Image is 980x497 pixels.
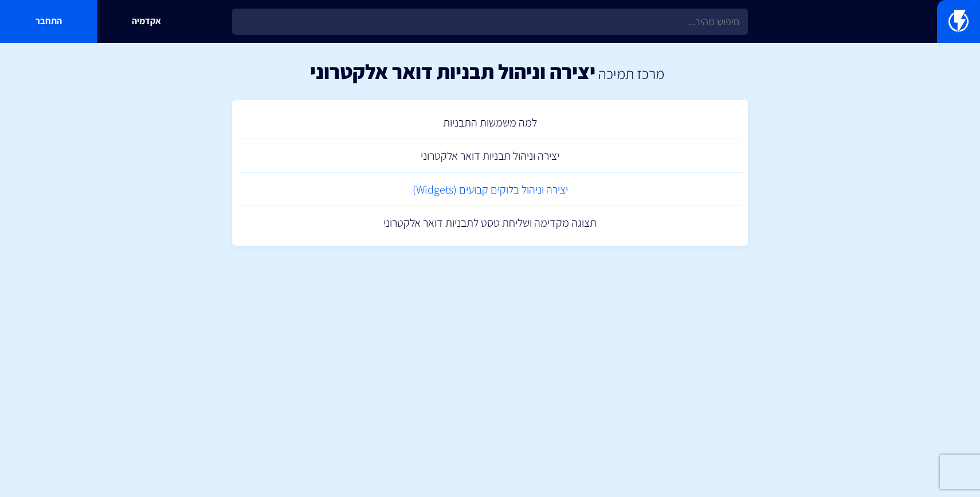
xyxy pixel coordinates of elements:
[598,64,664,83] a: מרכז תמיכה
[238,206,742,240] a: תצוגה מקדימה ושליחת טסט לתבניות דואר אלקטרוני
[310,60,595,83] h1: יצירה וניהול תבניות דואר אלקטרוני
[238,106,742,140] a: למה משמשות התבניות
[232,9,748,35] input: חיפוש מהיר...
[238,139,742,173] a: יצירה וניהול תבניות דואר אלקטרוני
[238,173,742,207] a: יצירה וניהול בלוקים קבועים (Widgets)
